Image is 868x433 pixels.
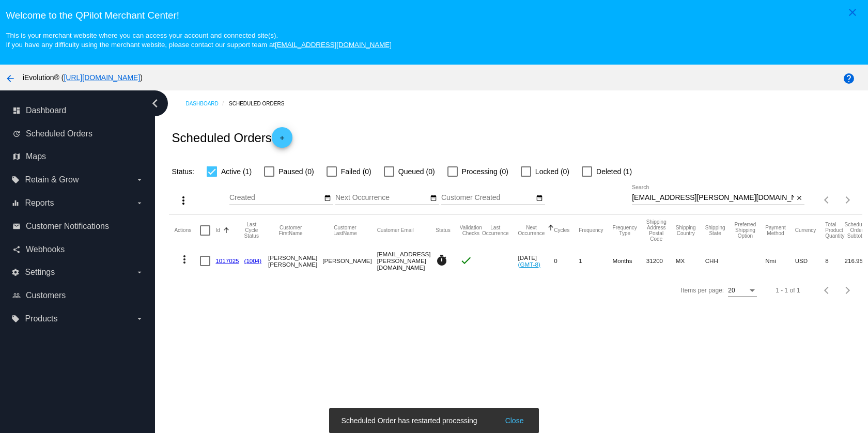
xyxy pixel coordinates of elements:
[795,246,826,276] mat-cell: USD
[6,10,862,21] h3: Welcome to the QPilot Merchant Center!
[221,165,252,178] span: Active (1)
[796,194,803,203] mat-icon: close
[735,222,756,239] button: Change sorting for PreferredShippingOption
[324,194,331,203] mat-icon: date_range
[229,194,322,202] input: Created
[275,41,392,49] a: [EMAIL_ADDRESS][DOMAIN_NAME]
[12,287,144,304] a: people_outline Customers
[843,72,855,85] mat-icon: help
[174,215,200,246] mat-header-cell: Actions
[776,287,800,294] div: 1 - 1 of 1
[838,190,858,210] button: Next page
[215,227,220,234] button: Change sorting for Id
[12,152,21,161] i: map
[681,287,724,294] div: Items per page:
[23,73,143,82] span: iEvolution® ( )
[11,176,20,184] i: local_offer
[579,246,612,276] mat-cell: 1
[26,291,66,300] span: Customers
[12,148,144,165] a: map Maps
[12,218,144,235] a: email Customer Notifications
[178,253,191,266] mat-icon: more_vert
[11,315,20,323] i: local_offer
[276,134,288,147] mat-icon: add
[817,280,838,301] button: Previous page
[12,291,21,300] i: people_outline
[25,198,54,208] span: Reports
[632,194,794,202] input: Search
[518,225,545,236] button: Change sorting for NextOccurrenceUtc
[676,246,705,276] mat-cell: MX
[482,225,509,236] button: Change sorting for LastOccurrenceUtc
[229,96,293,112] a: Scheduled Orders
[613,225,637,236] button: Change sorting for FrequencyType
[705,246,735,276] mat-cell: CHH
[26,245,65,254] span: Webhooks
[825,246,844,276] mat-cell: 8
[728,287,757,295] mat-select: Items per page:
[135,268,144,276] i: arrow_drop_down
[335,194,428,202] input: Next Occurrence
[341,165,371,178] span: Failed (0)
[676,225,696,236] button: Change sorting for ShippingCountry
[838,280,858,301] button: Next page
[172,167,194,176] span: Status:
[554,246,579,276] mat-cell: 0
[25,314,57,323] span: Products
[12,130,21,138] i: update
[12,106,21,115] i: dashboard
[215,257,239,264] a: 1017025
[268,246,322,276] mat-cell: [PERSON_NAME] [PERSON_NAME]
[147,95,163,112] i: chevron_left
[172,127,292,148] h2: Scheduled Orders
[12,241,144,258] a: share Webhooks
[518,246,554,276] mat-cell: [DATE]
[460,254,472,267] mat-icon: check
[817,190,838,210] button: Previous page
[12,126,144,142] a: update Scheduled Orders
[342,415,527,426] simple-snack-bar: Scheduled Order has restarted processing
[436,254,448,267] mat-icon: timer
[794,193,804,204] button: Clear
[135,199,144,207] i: arrow_drop_down
[728,287,735,294] span: 20
[579,227,603,234] button: Change sorting for Frequency
[11,199,20,207] i: equalizer
[436,227,450,234] button: Change sorting for Status
[12,102,144,119] a: dashboard Dashboard
[613,246,646,276] mat-cell: Months
[4,72,17,85] mat-icon: arrow_back
[377,227,414,234] button: Change sorting for CustomerEmail
[535,165,569,178] span: Locked (0)
[244,222,259,239] button: Change sorting for LastProcessingCycleId
[26,106,66,115] span: Dashboard
[25,268,55,277] span: Settings
[846,6,859,19] mat-icon: close
[26,129,92,138] span: Scheduled Orders
[646,219,667,242] button: Change sorting for ShippingPostcode
[278,165,314,178] span: Paused (0)
[177,194,190,207] mat-icon: more_vert
[377,246,436,276] mat-cell: [EMAIL_ADDRESS][PERSON_NAME][DOMAIN_NAME]
[646,246,676,276] mat-cell: 31200
[441,194,534,202] input: Customer Created
[12,245,21,254] i: share
[430,194,437,203] mat-icon: date_range
[536,194,543,203] mat-icon: date_range
[185,96,229,112] a: Dashboard
[398,165,435,178] span: Queued (0)
[765,225,785,236] button: Change sorting for PaymentMethod.Type
[26,152,46,161] span: Maps
[462,165,508,178] span: Processing (0)
[244,257,262,264] a: (1004)
[795,227,816,234] button: Change sorting for CurrencyIso
[322,225,367,236] button: Change sorting for CustomerLastName
[518,261,540,268] a: (GMT-8)
[825,215,844,246] mat-header-cell: Total Product Quantity
[12,222,21,230] i: email
[322,246,377,276] mat-cell: [PERSON_NAME]
[135,176,144,184] i: arrow_drop_down
[11,268,20,276] i: settings
[25,175,79,184] span: Retain & Grow
[554,227,569,234] button: Change sorting for Cycles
